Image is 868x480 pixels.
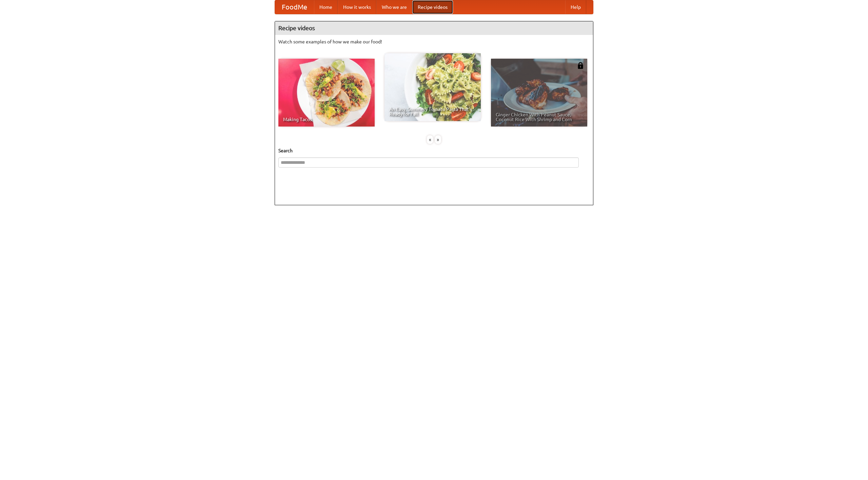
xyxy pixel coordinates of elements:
h5: Search [278,147,590,154]
a: Making Tacos [278,59,375,127]
img: 483408.png [577,62,584,69]
div: » [435,135,441,144]
div: « [427,135,433,144]
p: Watch some examples of how we make our food! [278,38,590,45]
a: An Easy, Summery Tomato Pasta That's Ready for Fall [384,53,481,121]
h4: Recipe videos [275,21,593,35]
a: Who we are [376,0,412,14]
span: An Easy, Summery Tomato Pasta That's Ready for Fall [389,107,476,116]
a: FoodMe [275,0,314,14]
a: Recipe videos [412,0,453,14]
a: Help [565,0,586,14]
span: Making Tacos [283,117,370,122]
a: How it works [338,0,376,14]
a: Home [314,0,338,14]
